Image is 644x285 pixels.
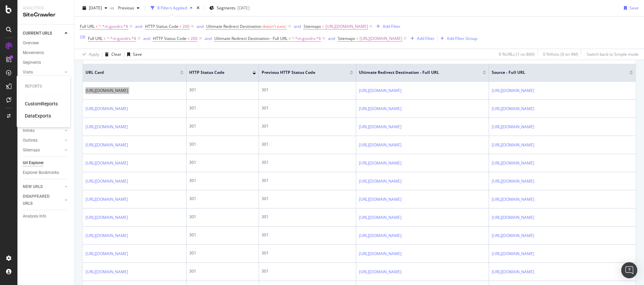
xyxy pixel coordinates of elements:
div: Analytics [23,5,69,11]
div: Reports [25,84,62,89]
button: Add Filter Group [438,35,477,43]
span: ≠ [179,23,182,29]
a: [URL][DOMAIN_NAME] [86,178,128,185]
a: [URL][DOMAIN_NAME] [359,124,401,130]
div: OR [80,34,85,40]
span: ≠ [104,36,106,41]
div: and [135,23,142,29]
span: 200 [191,34,198,43]
span: Ultimate Redirect Destination [206,23,261,29]
a: Inlinks [23,127,63,134]
span: HTTP Status Code [145,23,178,29]
a: [URL][DOMAIN_NAME] [492,232,534,239]
span: [URL][DOMAIN_NAME] [360,34,402,43]
div: 301 [189,141,256,147]
span: Sitemaps [338,36,355,41]
button: and [205,35,212,42]
div: Add Filter [383,23,400,29]
span: Full URL [88,36,103,41]
a: [URL][DOMAIN_NAME] [492,160,534,167]
a: [URL][DOMAIN_NAME] [86,196,128,203]
div: 301 [262,87,353,93]
div: 301 [189,250,256,256]
div: 301 [189,196,256,202]
span: Previous [115,5,134,11]
button: [DATE] [80,3,110,13]
div: Apply [89,51,99,57]
a: [URL][DOMAIN_NAME] [492,87,534,94]
a: [URL][DOMAIN_NAME] [492,105,534,112]
div: Open Intercom Messenger [621,262,637,278]
span: ^.*m.goodrx.*$ [107,34,136,43]
a: Url Explorer [23,159,69,167]
button: Save [124,49,142,60]
a: [URL][DOMAIN_NAME] [86,124,128,130]
div: 301 [189,87,256,93]
div: Sitemaps [23,147,40,154]
div: and [197,23,204,29]
a: [URL][DOMAIN_NAME] [359,232,401,239]
div: 301 [262,141,353,147]
button: OR [80,34,85,40]
div: 301 [189,159,256,165]
div: Analysis Info [23,213,46,220]
a: DataExports [25,112,51,119]
button: and [143,35,150,42]
div: Outlinks [23,137,38,144]
span: vs [110,5,115,11]
span: ≠ [96,23,98,29]
a: Explorer Bookmarks [23,169,69,176]
div: Segments [23,59,41,66]
div: CustomReports [25,100,58,107]
div: times [195,5,201,11]
div: and [328,36,335,41]
div: 301 [189,268,256,274]
button: and [294,23,301,30]
a: DISAPPEARED URLS [23,193,63,207]
a: NEW URLS [23,183,63,190]
span: [URL][DOMAIN_NAME] [325,22,368,31]
div: 8 Filters Applied [157,5,187,11]
div: Movements [23,49,44,56]
a: [URL][DOMAIN_NAME] [492,269,534,275]
div: 301 [189,178,256,184]
span: ≠ [187,36,190,41]
div: 301 [262,214,353,220]
a: [URL][DOMAIN_NAME] [492,214,534,221]
a: [URL][DOMAIN_NAME] [359,214,401,221]
span: Ultimate Redirect Destination - Full URL [359,69,473,76]
div: CURRENT URLS [23,30,52,37]
div: Explorer Bookmarks [23,169,59,176]
a: [URL][DOMAIN_NAME] [492,124,534,130]
a: Sitemaps [23,147,63,154]
span: ^.*m.goodrx.*$ [99,22,128,31]
div: Visits [23,69,33,76]
span: Source - Full URL [492,69,620,76]
a: [URL][DOMAIN_NAME] [359,142,401,148]
a: [URL][DOMAIN_NAME] [359,160,401,167]
div: 0 % URLs ( 1 on 86K ) [499,51,535,57]
a: [URL][DOMAIN_NAME] [359,196,401,203]
button: Clear [102,49,121,60]
a: Segments [23,59,69,66]
span: Previous HTTP Status Code [262,69,340,76]
a: Visits [23,69,63,76]
span: Full URL [80,23,95,29]
span: ^.*m.goodrx.*$ [292,34,321,43]
a: [URL][DOMAIN_NAME] [359,250,401,257]
span: Sitemaps [304,23,321,29]
a: [URL][DOMAIN_NAME] [86,160,128,167]
div: 301 [262,268,353,274]
div: Save [630,5,639,11]
a: [URL][DOMAIN_NAME] [86,105,128,112]
button: and [197,23,204,30]
a: [URL][DOMAIN_NAME] [492,142,534,148]
span: Segments [217,5,235,11]
div: and [143,36,150,41]
a: [URL][DOMAIN_NAME] [86,232,128,239]
button: 8 Filters Applied [148,3,195,13]
a: [URL][DOMAIN_NAME] [86,269,128,275]
div: Clear [111,51,121,57]
div: Add Filter [417,36,435,41]
a: Analysis Info [23,213,69,220]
